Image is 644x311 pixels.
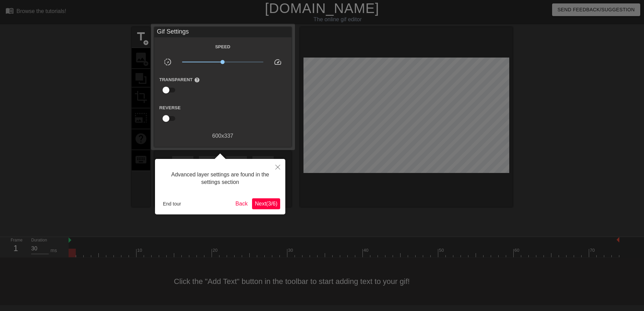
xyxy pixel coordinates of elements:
[270,159,285,175] button: Close
[252,198,280,209] button: Next
[160,199,184,209] button: End tour
[255,201,277,207] span: Next ( 3 / 6 )
[233,198,251,209] button: Back
[160,164,280,193] div: Advanced layer settings are found in the settings section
